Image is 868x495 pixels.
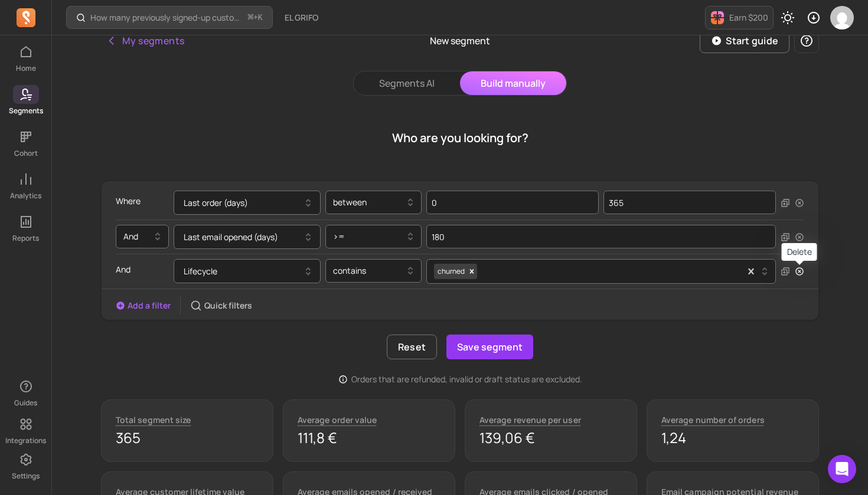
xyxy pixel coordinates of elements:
div: Remove churned [466,264,477,279]
p: How many previously signed-up customers placed their first order this period? [90,12,243,24]
p: Analytics [10,191,41,201]
button: Earn $200 [705,6,774,29]
p: And [116,259,130,280]
button: Reset [387,335,437,359]
div: Open Intercom Messenger [828,455,856,483]
p: Settings [12,471,40,481]
p: 365 [116,428,259,447]
span: EL GRIFO [285,12,318,24]
p: 111,8 € [298,428,440,447]
h1: Who are you looking for? [392,130,528,146]
p: Start guide [726,34,778,48]
p: Segments [9,106,43,116]
button: Lifecycle [174,259,321,283]
button: Save segment [446,335,533,359]
button: My segments [101,29,189,53]
p: Guides [14,398,37,408]
p: Quick filters [204,300,252,312]
p: New segment [430,34,490,48]
div: churned [434,264,466,279]
p: Integrations [5,436,46,445]
button: How many previously signed-up customers placed their first order this period?⌘+K [66,6,273,29]
button: Segments AI [354,71,460,95]
input: Value for filter clause [426,191,599,214]
button: EL GRIFO [278,7,325,28]
button: Start guide [700,28,789,53]
p: Home [16,64,36,73]
button: Quick filters [190,300,252,312]
kbd: ⌘ [247,11,254,25]
button: Build manually [460,71,566,95]
p: Reports [12,234,39,243]
p: Cohort [14,149,38,158]
button: Toggle dark mode [776,6,800,29]
img: avatar [830,6,854,29]
button: Last email opened (days) [174,225,321,249]
p: Where [116,191,141,212]
kbd: K [258,13,263,22]
button: Last order (days) [174,191,321,215]
button: Guides [13,375,39,410]
p: Average revenue per user [479,414,581,426]
button: Add a filter [116,300,171,312]
p: 139,06 € [479,428,622,447]
input: Value for filter clause [603,191,776,214]
p: Average number of orders [661,414,765,426]
span: + [248,11,263,24]
p: Orders that are refunded, invalid or draft status are excluded. [351,373,582,385]
p: Total segment size [116,414,191,426]
p: Average order value [298,414,377,426]
p: 1,24 [661,428,804,447]
input: Value for filter clause [426,225,776,248]
p: Earn $200 [729,12,768,24]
